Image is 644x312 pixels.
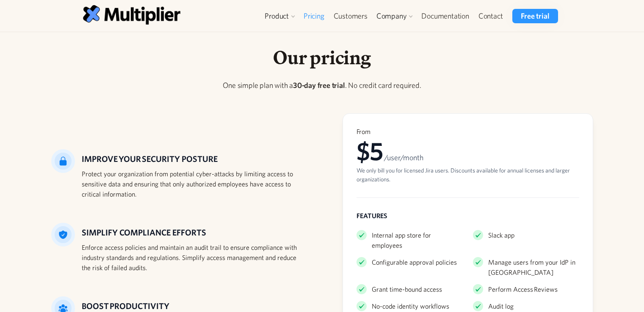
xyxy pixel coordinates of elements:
span: /user/month [384,153,423,162]
a: Contact [474,9,508,23]
div: From [357,127,579,136]
div: Grant time-bound access [372,284,442,294]
div: Product [265,11,289,21]
div: Perform Access Reviews [488,284,558,294]
div: Enforce access policies and maintain an audit trail to ensure compliance with industry standards ... [82,242,302,273]
a: Documentation [417,9,473,23]
a: Customers [329,9,372,23]
div: Product [260,9,299,23]
div: Slack app [488,230,514,240]
strong: 30-day free trial [293,81,345,90]
div: We only bill you for licensed Jira users. Discounts available for annual licenses and larger orga... [357,166,579,184]
div: $5 [357,136,579,166]
div: Audit log [488,301,514,311]
a: Free trial [512,9,558,23]
h5: IMPROVE YOUR SECURITY POSTURE [82,153,302,165]
div: Company [376,11,407,21]
div: Manage users from your IdP in [GEOGRAPHIC_DATA] [488,257,579,277]
p: One simple plan with a . No credit card required. [51,79,593,91]
div: Configurable approval policies [372,257,457,267]
a: Pricing [299,9,329,23]
h5: Simplify compliance efforts [82,226,302,239]
div: FEATURES [357,211,579,220]
div: Company [372,9,417,23]
div: Internal app store for employees [372,230,463,250]
div: Protect your organization from potential cyber-attacks by limiting access to sensitive data and e... [82,169,302,199]
p: ‍ [51,98,593,109]
div: No-code identity workflows [372,301,449,311]
h1: Our pricing [51,46,593,69]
